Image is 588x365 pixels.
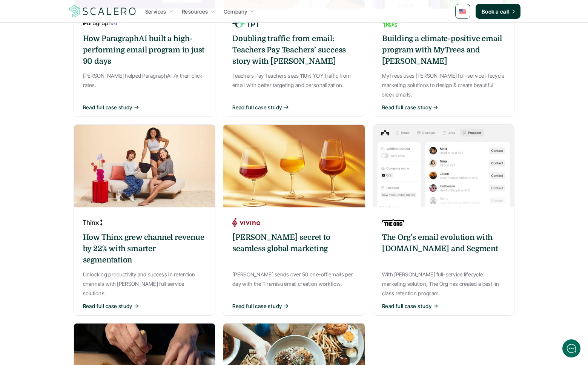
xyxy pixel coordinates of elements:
a: A glass of wine along a hand holding a cellphone[PERSON_NAME] secret to seamless global marketing... [223,124,365,316]
span: New conversation [49,54,91,60]
p: MyTrees uses [PERSON_NAME] full-service lifecycle marketing solutions to design & create beautifu... [382,71,505,100]
p: Services [145,8,166,15]
h6: Building a climate-positive email program with MyTrees and [PERSON_NAME] [382,33,505,67]
p: [PERSON_NAME] helped ParagraphAI 7x their click rates. [83,71,206,90]
p: Resources [182,8,208,15]
p: Read full case study [83,302,132,310]
h6: The Org’s email evolution with [DOMAIN_NAME] and Segment [382,232,505,255]
p: Teachers Pay Teachers sees 110% YOY traffic from email with better targeting and personalization. [232,71,356,90]
h6: How ParagraphAI built a high-performing email program in just 90 days [83,33,206,67]
p: Read full case study [232,103,282,111]
h6: How Thinx grew channel revenue by 22% with smarter segmentation [83,232,206,266]
a: A grid of different pictures of people working togetherThe Org’s email evolution with [DOMAIN_NAM... [373,124,515,316]
p: With [PERSON_NAME] full-service lifecycle marketing solution, The Org has created a best-in-class... [382,270,505,298]
img: A glass of wine along a hand holding a cellphone [223,124,365,207]
button: Read full case study [83,302,206,310]
p: Read full case study [382,103,431,111]
h6: [PERSON_NAME] secret to seamless global marketing [232,232,356,255]
a: Book a call [476,4,520,19]
p: Company [224,8,247,15]
img: 3 persons in underwear, one holding a dog an another one a bag [74,124,216,207]
p: Read full case study [83,103,132,111]
p: [PERSON_NAME] sends over 50 one-off emails per day with the Tiramisu email creation workflow. [232,270,356,288]
h6: Doubling traffic from email: Teachers Pay Teachers’ success story with [PERSON_NAME] [232,33,356,67]
p: Unlocking productivity and success in retention channels with [PERSON_NAME] full service solutions. [83,270,206,298]
button: New conversation [6,49,145,64]
img: Scalero company logo [68,4,137,18]
span: We run on Gist [63,264,95,268]
button: Read full case study [382,103,505,111]
img: A grid of different pictures of people working together [373,124,515,207]
button: Read full case study [232,302,356,310]
p: Book a call [482,8,509,15]
button: Read full case study [382,302,505,310]
a: Scalero company logo [68,5,137,18]
p: Read full case study [232,302,282,310]
a: 3 persons in underwear, one holding a dog an another one a bagHow Thinx grew channel revenue by 2... [74,124,216,316]
button: Read full case study [83,103,206,111]
button: Read full case study [232,103,356,111]
iframe: gist-messenger-bubble-iframe [562,339,580,357]
p: Read full case study [382,302,431,310]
